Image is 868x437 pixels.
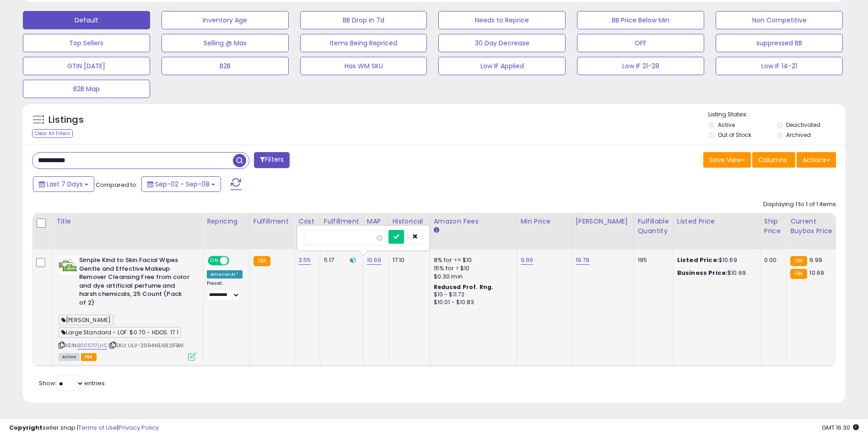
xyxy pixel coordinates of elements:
[716,11,843,29] button: Non Competitive
[809,268,824,277] span: 10.69
[434,226,439,235] small: Amazon Fees.
[438,34,566,52] button: 30 Day Decrease
[162,11,289,29] button: Inventory Age
[59,256,77,274] img: 41CLGteCvxL._SL40_.jpg
[434,273,510,281] div: $0.30 min
[790,217,837,236] div: Current Buybox Price
[59,256,196,360] div: ASIN:
[716,57,843,75] button: Low IF 14-21
[638,217,669,236] div: Fulfillable Quantity
[77,342,107,350] a: B005TI7LHS
[638,256,666,264] div: 195
[209,257,220,265] span: ON
[797,152,836,168] button: Actions
[207,270,243,279] div: Amazon AI *
[786,121,820,129] label: Deactivated
[393,256,423,264] div: 17.10
[253,256,270,266] small: FBA
[434,283,494,291] b: Reduced Prof. Rng.
[81,353,97,361] span: FBA
[298,217,316,226] div: Cost
[577,57,704,75] button: Low IF 21-28
[677,256,719,264] b: Listed Price:
[677,217,756,226] div: Listed Price
[207,280,243,301] div: Preset:
[155,180,210,189] span: Sep-02 - Sep-08
[758,155,787,164] span: Columns
[438,11,566,29] button: Needs to Reprice
[718,131,751,139] label: Out of Stock
[23,11,150,29] button: Default
[434,217,513,226] div: Amazon Fees
[253,217,291,226] div: Fulfillment
[23,80,150,98] button: B2B Map
[141,176,221,192] button: Sep-02 - Sep-08
[677,269,753,277] div: $10.69
[207,217,246,226] div: Repricing
[59,353,80,361] span: All listings currently available for purchase on Amazon
[822,423,859,432] span: 2025-09-16 16:30 GMT
[119,423,159,432] a: Privacy Policy
[521,217,568,226] div: Min Price
[434,291,510,299] div: $10 - $11.72
[228,257,243,265] span: OFF
[56,217,199,226] div: Title
[96,180,138,189] span: Compared to:
[324,217,359,236] div: Fulfillment Cost
[9,423,43,432] strong: Copyright
[78,423,117,432] a: Terms of Use
[108,342,184,349] span: | SKU: ULV-20944|EA|1|2|FBA1
[59,315,113,325] span: [PERSON_NAME]
[162,57,289,75] button: B2B
[576,256,590,265] a: 19.79
[47,180,83,189] span: Last 7 Days
[300,57,427,75] button: Has WM SKU
[298,256,311,265] a: 3.55
[764,217,782,236] div: Ship Price
[9,424,159,432] div: seller snap | |
[23,57,150,75] button: GTIN [DATE]
[59,327,181,338] span: Large Standard - LOF: $0.70 - HDOS: 17.1
[32,129,73,138] div: Clear All Filters
[716,34,843,52] button: suppressed BB
[367,256,382,265] a: 10.69
[677,256,753,264] div: $10.69
[393,217,426,246] div: Historical Days Of Supply
[790,256,807,266] small: FBA
[49,114,84,126] h5: Listings
[434,256,510,264] div: 8% for <= $10
[39,379,105,388] span: Show: entries
[703,152,751,168] button: Save View
[23,34,150,52] button: Top Sellers
[300,34,427,52] button: Items Being Repriced
[708,110,845,119] p: Listing States:
[33,176,94,192] button: Last 7 Days
[434,264,510,273] div: 15% for > $10
[254,152,290,168] button: Filters
[367,217,385,226] div: MAP
[786,131,811,139] label: Archived
[577,11,704,29] button: BB Price Below Min
[438,57,566,75] button: Low IF Applied
[677,268,728,277] b: Business Price:
[576,217,630,226] div: [PERSON_NAME]
[752,152,795,168] button: Columns
[809,256,822,264] span: 9.99
[300,11,427,29] button: BB Drop in 7d
[521,256,534,265] a: 9.99
[790,269,807,279] small: FBA
[79,256,190,309] b: Simple Kind to Skin Facial Wipes Gentle and Effective Makeup Remover Cleansing Free from color an...
[577,34,704,52] button: OFF
[434,299,510,306] div: $10.01 - $10.83
[718,121,735,129] label: Active
[162,34,289,52] button: Selling @ Max
[764,256,779,264] div: 0.00
[763,200,836,209] div: Displaying 1 to 1 of 1 items
[324,256,356,264] div: 5.17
